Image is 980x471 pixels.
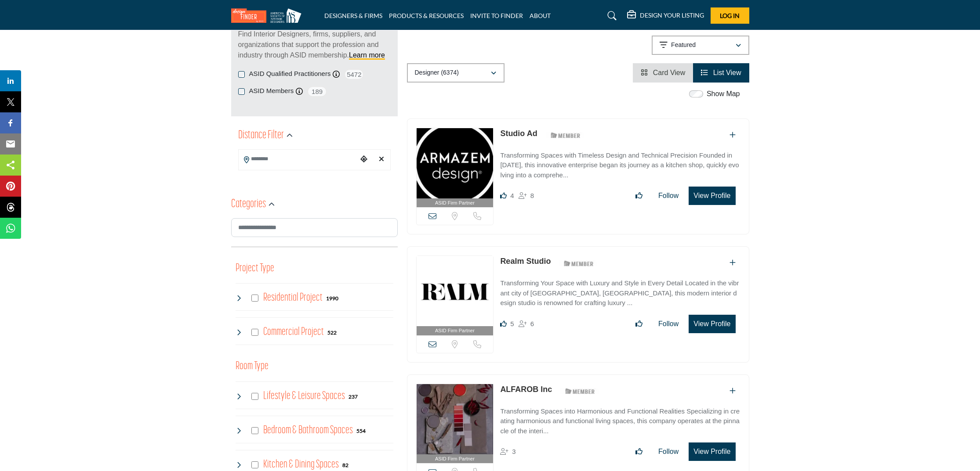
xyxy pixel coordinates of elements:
button: View Profile [689,187,735,205]
b: 1990 [326,295,338,302]
button: Like listing [630,315,648,333]
a: Transforming Spaces with Timeless Design and Technical Precision Founded in [DATE], this innovati... [500,145,740,180]
span: Log In [720,12,740,19]
a: ABOUT [530,12,551,19]
img: Site Logo [231,8,306,23]
span: 4 [510,192,514,199]
p: Realm Studio [500,255,551,267]
button: View Profile [689,442,735,461]
img: ALFAROB Inc [417,384,494,454]
b: 522 [327,330,337,336]
a: DESIGNERS & FIRMS [324,12,382,19]
button: Log In [711,7,749,24]
input: Select Residential Project checkbox [251,295,258,302]
input: Select Commercial Project checkbox [251,329,258,336]
a: ASID Firm Partner [417,128,494,208]
a: Transforming Spaces into Harmonious and Functional Realities Specializing in creating harmonious ... [500,401,740,436]
div: Choose your current location [357,150,370,169]
p: Designer (6374) [415,68,459,77]
label: Show Map [707,89,740,99]
span: Card View [653,69,686,76]
div: 82 Results For Kitchen & Dining Spaces [342,461,348,469]
button: Project Type [236,260,274,277]
a: View Card [641,69,685,76]
input: Select Kitchen & Dining Spaces checkbox [251,461,258,468]
i: Likes [500,320,507,327]
span: ASID Firm Partner [435,327,475,334]
h2: Distance Filter [238,128,284,144]
div: Followers [519,191,534,201]
h5: DESIGN YOUR LISTING [640,11,704,19]
a: PRODUCTS & RESOURCES [389,12,464,19]
span: 189 [307,86,327,97]
b: 82 [342,462,348,468]
b: 554 [356,428,366,434]
p: Transforming Your Space with Luxury and Style in Every Detail Located in the vibrant city of [GEO... [500,278,740,308]
a: Learn more [349,51,385,59]
input: ASID Members checkbox [238,88,245,95]
div: DESIGN YOUR LISTING [627,11,704,21]
button: Like listing [630,187,648,205]
button: Featured [652,36,749,55]
p: Find Interior Designers, firms, suppliers, and organizations that support the profession and indu... [238,29,391,61]
label: ASID Members [249,86,294,96]
span: ASID Firm Partner [435,199,475,207]
img: ASID Members Badge Icon [560,386,600,397]
h4: Lifestyle & Leisure Spaces: Lifestyle & Leisure Spaces [263,388,345,404]
a: Add To List [730,259,736,266]
a: Add To List [730,131,736,139]
h4: Bedroom & Bathroom Spaces: Bedroom & Bathroom Spaces [263,423,353,438]
div: Followers [500,446,515,457]
input: Search Category [231,218,398,237]
a: Transforming Your Space with Luxury and Style in Every Detail Located in the vibrant city of [GEO... [500,273,740,308]
input: Select Lifestyle & Leisure Spaces checkbox [251,393,258,400]
a: INVITE TO FINDER [470,12,523,19]
h4: Residential Project: Types of projects range from simple residential renovations to highly comple... [263,290,323,306]
span: ASID Firm Partner [435,455,475,463]
button: Follow [653,187,684,205]
button: Designer (6374) [407,63,505,83]
p: ALFAROB Inc [500,384,552,395]
p: Transforming Spaces into Harmonious and Functional Realities Specializing in creating harmonious ... [500,406,740,436]
button: Like listing [630,443,648,460]
li: List View [693,63,749,83]
a: ASID Firm Partner [417,256,494,335]
input: ASID Qualified Practitioners checkbox [238,71,245,78]
div: 237 Results For Lifestyle & Leisure Spaces [348,392,358,400]
a: View List [701,69,741,76]
span: 6 [530,320,534,327]
p: Transforming Spaces with Timeless Design and Technical Precision Founded in [DATE], this innovati... [500,151,740,180]
a: Search [599,9,622,23]
i: Likes [500,192,507,199]
input: Search Location [239,151,357,168]
a: Studio Ad [500,129,537,138]
p: Studio Ad [500,128,537,140]
span: 8 [530,192,534,199]
li: Card View [633,63,693,83]
button: Follow [653,443,684,460]
img: Studio Ad [417,128,494,198]
button: Room Type [236,358,269,375]
a: Add To List [730,387,736,395]
p: Featured [671,41,696,50]
div: Clear search location [375,150,388,169]
div: 1990 Results For Residential Project [326,294,338,302]
img: Realm Studio [417,256,494,326]
span: 3 [512,448,515,455]
a: Realm Studio [500,257,551,266]
a: ALFAROB Inc [500,385,552,394]
div: 522 Results For Commercial Project [327,328,337,336]
b: 237 [348,394,358,400]
span: 5 [510,320,514,327]
button: View Profile [689,315,735,333]
span: 5472 [344,69,364,80]
button: Follow [653,315,684,333]
h4: Commercial Project: Involve the design, construction, or renovation of spaces used for business p... [263,324,324,340]
input: Select Bedroom & Bathroom Spaces checkbox [251,427,258,434]
label: ASID Qualified Practitioners [249,69,331,79]
div: Followers [519,319,534,329]
span: List View [713,69,741,76]
img: ASID Members Badge Icon [546,130,585,141]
